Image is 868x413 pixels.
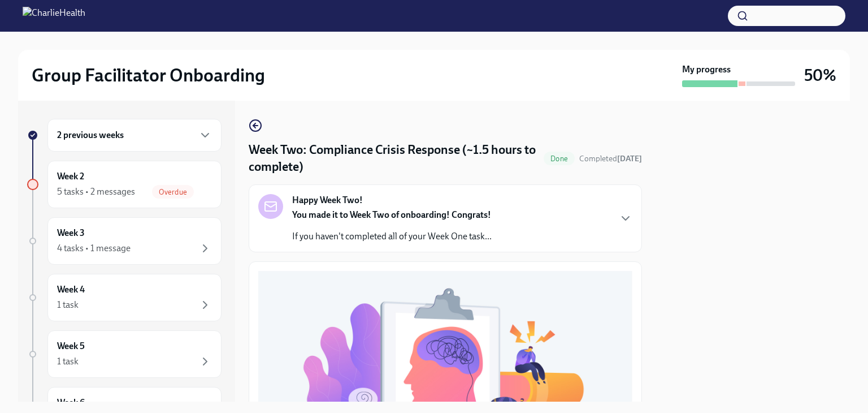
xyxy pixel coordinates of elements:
p: If you haven't completed all of your Week One task... [292,230,492,243]
h2: Group Facilitator Onboarding [32,64,265,87]
a: Week 51 task [27,330,222,378]
div: 4 tasks • 1 message [57,242,131,255]
div: 1 task [57,299,79,311]
a: Week 34 tasks • 1 message [27,217,222,265]
strong: [DATE] [617,154,642,164]
h3: 50% [804,65,836,85]
div: 5 tasks • 2 messages [57,186,135,198]
h6: Week 4 [57,283,85,296]
h6: Week 2 [57,170,84,183]
a: Week 41 task [27,274,222,321]
a: Week 25 tasks • 2 messagesOverdue [27,161,222,208]
h4: Week Two: Compliance Crisis Response (~1.5 hours to complete) [249,141,539,175]
h6: Week 6 [57,397,85,409]
strong: You made it to Week Two of onboarding! Congrats! [292,209,491,220]
strong: Happy Week Two! [292,194,363,206]
h6: 2 previous weeks [57,129,124,141]
strong: My progress [682,63,731,76]
div: 1 task [57,355,79,368]
span: September 30th, 2025 18:53 [579,153,642,164]
span: Overdue [152,188,194,196]
span: Completed [579,154,642,164]
h6: Week 3 [57,227,85,239]
img: CharlieHealth [23,7,85,25]
div: 2 previous weeks [47,119,222,152]
h6: Week 5 [57,340,85,352]
span: Done [544,154,575,163]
